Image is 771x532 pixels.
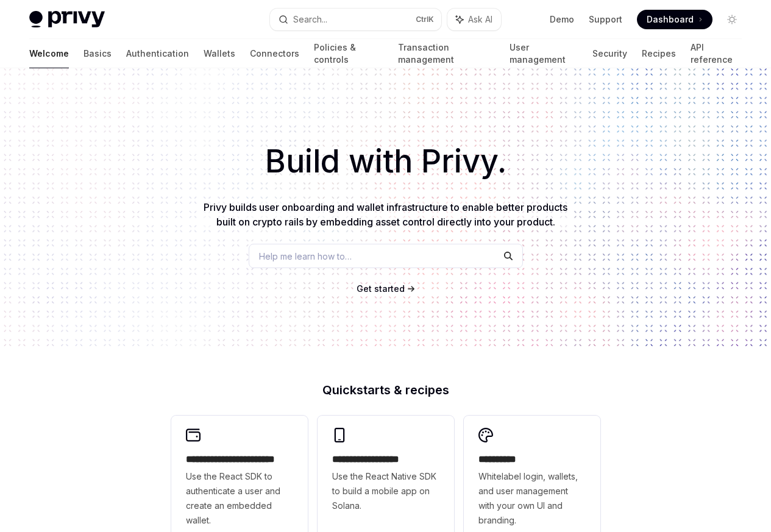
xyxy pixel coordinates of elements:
a: Connectors [250,39,299,68]
span: Help me learn how to… [259,250,352,263]
a: Support [589,13,622,26]
span: Get started [357,283,405,294]
a: Authentication [126,39,189,68]
span: Ask AI [468,13,492,26]
a: API reference [691,39,742,68]
a: Dashboard [637,10,712,29]
a: Basics [83,39,112,68]
a: Demo [550,13,574,26]
a: Security [592,39,627,68]
span: Privy builds user onboarding and wallet infrastructure to enable better products built on crypto ... [204,201,567,228]
a: Transaction management [398,39,494,68]
button: Ask AI [447,9,501,30]
span: Ctrl K [416,15,434,24]
a: Get started [357,283,405,295]
a: Wallets [204,39,235,68]
span: Whitelabel login, wallets, and user management with your own UI and branding. [478,469,586,528]
img: light logo [29,11,105,28]
a: Policies & controls [314,39,383,68]
span: Use the React Native SDK to build a mobile app on Solana. [332,469,439,513]
h1: Build with Privy. [20,138,751,185]
a: User management [510,39,578,68]
button: Toggle dark mode [722,10,742,29]
h2: Quickstarts & recipes [171,384,600,396]
a: Welcome [29,39,69,68]
div: Search... [293,12,327,27]
span: Use the React SDK to authenticate a user and create an embedded wallet. [186,469,293,528]
a: Recipes [642,39,676,68]
span: Dashboard [647,13,694,26]
button: Search...CtrlK [270,9,441,30]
